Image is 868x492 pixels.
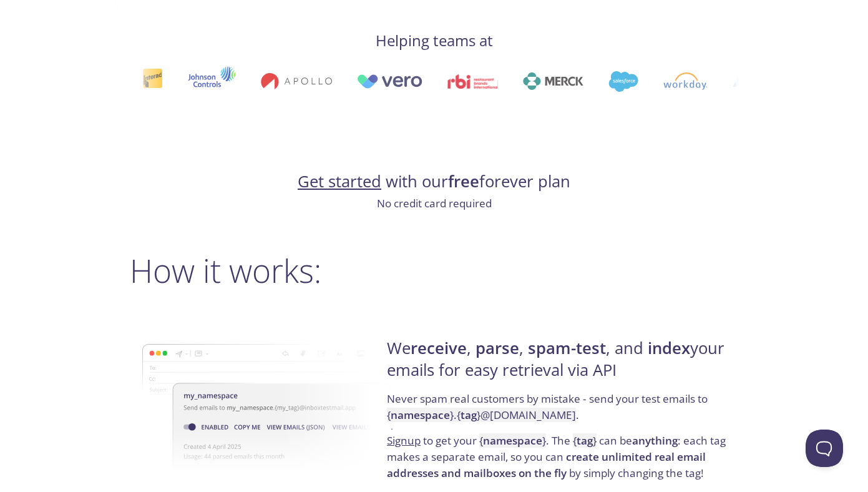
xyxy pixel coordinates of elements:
img: apollo [258,72,329,90]
strong: index [648,337,690,359]
strong: parse [475,337,519,359]
code: { } [573,433,597,448]
code: { } . { } @[DOMAIN_NAME] [387,408,576,422]
p: Never spam real customers by mistake - send your test emails to . [387,391,734,433]
strong: tag [461,408,477,422]
p: to get your . The can be : each tag makes a separate email, so you can by simply changing the tag! [387,433,734,481]
strong: namespace [391,408,450,422]
img: rbi [446,74,496,89]
h4: Helping teams at [130,31,739,51]
h4: with our forever plan [130,171,739,192]
strong: receive [411,337,467,359]
strong: namespace [483,433,542,448]
img: vero [354,74,421,89]
strong: spam-test [528,337,606,359]
img: workday [661,72,706,90]
img: johnsoncontrols [185,66,233,96]
img: merck [520,72,581,90]
p: No credit card required [130,195,739,212]
strong: tag [577,433,593,448]
code: { } [479,433,546,448]
a: Get started [298,170,381,192]
h2: How it works: [130,252,739,289]
h4: We , , , and your emails for easy retrieval via API [387,338,734,391]
img: salesforce [606,71,636,92]
a: Signup [387,433,421,448]
strong: free [448,170,479,192]
strong: create unlimited real email addresses and mailboxes on the fly [387,450,706,480]
strong: anything [632,433,678,448]
iframe: Help Scout Beacon - Open [806,430,843,467]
